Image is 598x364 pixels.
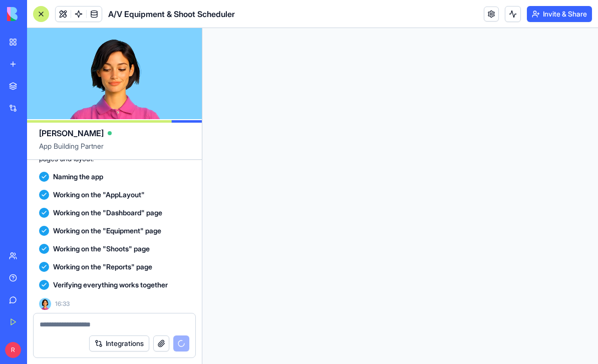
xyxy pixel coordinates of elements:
button: Integrations [89,335,149,351]
span: A/V Equipment & Shoot Scheduler [108,8,235,20]
span: R [5,342,21,358]
span: Working on the "Equipment" page [53,226,161,236]
span: Naming the app [53,172,103,182]
span: Working on the "Shoots" page [53,244,150,254]
button: Invite & Share [527,6,592,22]
span: Working on the "AppLayout" [53,190,145,200]
span: [PERSON_NAME] [39,127,104,139]
img: Ella_00000_wcx2te.png [39,298,51,310]
span: Working on the "Dashboard" page [53,208,162,218]
span: Working on the "Reports" page [53,262,152,272]
span: App Building Partner [39,141,190,159]
span: Verifying everything works together [53,280,168,290]
img: logo [7,7,69,21]
span: 16:33 [55,300,70,308]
